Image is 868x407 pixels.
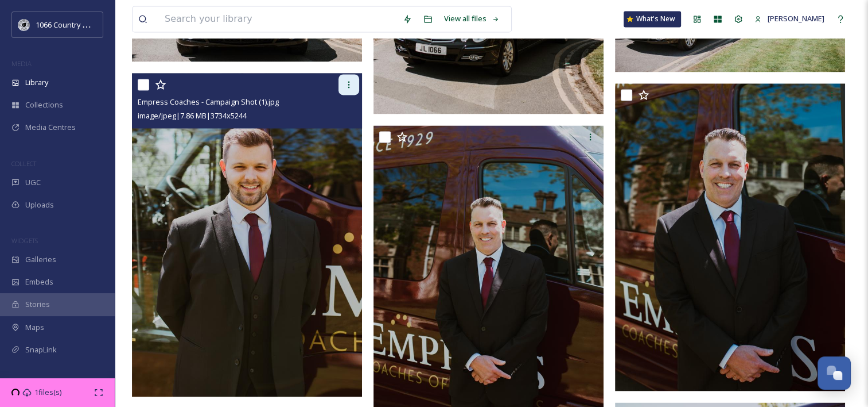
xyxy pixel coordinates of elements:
[25,122,76,133] span: Media Centres
[18,19,30,30] img: logo_footerstamp.png
[132,73,362,397] img: Empress Coaches - Campaign Shot (1).jpg
[11,59,32,68] span: MEDIA
[11,236,38,245] span: WIDGETS
[138,110,247,121] span: image/jpeg | 7.86 MB | 3734 x 5244
[25,177,41,188] span: UGC
[25,322,44,333] span: Maps
[25,77,48,88] span: Library
[438,7,505,30] a: View all files
[25,99,63,110] span: Collections
[818,356,851,390] button: Open Chat
[36,19,116,30] span: 1066 Country Marketing
[624,11,681,27] a: What's New
[768,13,824,24] span: [PERSON_NAME]
[11,159,36,168] span: COLLECT
[615,83,845,391] img: Empress Coaches - Campaign Shot (7).jpg
[34,387,61,398] span: 1 files(s)
[25,299,50,310] span: Stories
[159,6,397,32] input: Search your library
[138,97,279,107] span: Empress Coaches - Campaign Shot (1).jpg
[749,7,830,30] a: [PERSON_NAME]
[25,277,53,287] span: Embeds
[25,199,54,210] span: Uploads
[25,344,57,355] span: SnapLink
[25,254,56,265] span: Galleries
